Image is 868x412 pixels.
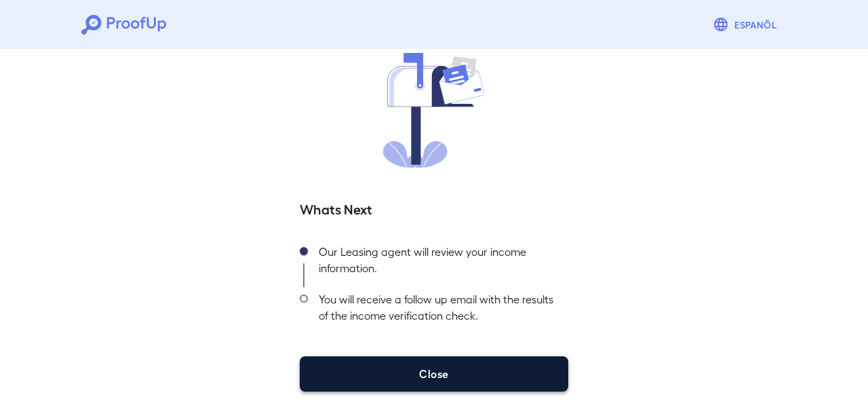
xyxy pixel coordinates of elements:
[300,199,568,218] h5: Whats Next
[383,53,485,168] img: received.svg
[308,240,568,287] div: Our Leasing agent will review your income information.
[308,287,568,335] div: You will receive a follow up email with the results of the income verification check.
[300,356,568,392] button: Close
[707,11,787,38] button: Espanõl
